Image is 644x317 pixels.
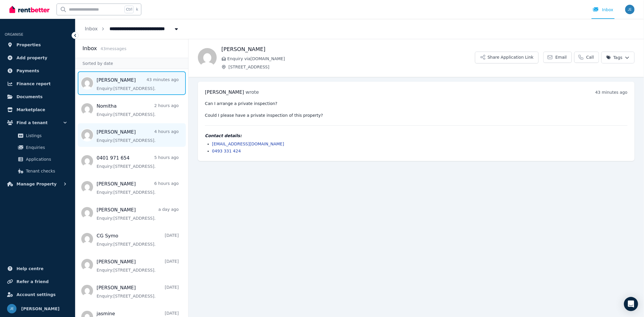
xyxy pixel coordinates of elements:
[26,156,66,163] span: Applications
[97,155,179,169] a: 0401 971 6545 hours agoEnquiry:[STREET_ADDRESS].
[205,133,628,139] h4: Contact details:
[9,5,49,14] img: RentBetter
[595,90,628,95] time: 43 minutes ago
[16,54,47,61] span: Add property
[227,56,475,62] span: Enquiry via [DOMAIN_NAME]
[5,65,70,77] a: Payments
[26,167,66,175] span: Tenant checks
[5,32,23,37] span: ORGANISE
[85,26,98,32] a: Inbox
[16,119,48,126] span: Find a tenant
[5,289,70,300] a: Account settings
[125,6,134,13] span: Ctrl
[5,91,70,103] a: Documents
[593,7,613,13] div: Inbox
[97,180,179,195] a: [PERSON_NAME]6 hours agoEnquiry:[STREET_ADDRESS].
[246,89,259,95] span: wrote
[82,44,97,52] h2: Inbox
[7,142,68,153] a: Enquiries
[16,291,56,298] span: Account settings
[543,52,572,63] a: Email
[624,297,638,311] div: Open Intercom Messenger
[97,129,179,143] a: [PERSON_NAME]4 hours agoEnquiry:[STREET_ADDRESS].
[198,48,217,67] img: Sarah Tsalisiani
[97,258,179,273] a: [PERSON_NAME][DATE]Enquiry:[STREET_ADDRESS].
[205,89,244,95] span: [PERSON_NAME]
[7,130,68,142] a: Listings
[5,104,70,116] a: Marketplace
[26,144,66,151] span: Enquiries
[606,55,623,60] span: Tags
[7,153,68,165] a: Applications
[16,67,39,74] span: Payments
[97,206,179,221] a: [PERSON_NAME]a day agoEnquiry:[STREET_ADDRESS].
[75,19,189,39] nav: Breadcrumb
[5,52,70,64] a: Add property
[97,284,179,299] a: [PERSON_NAME][DATE]Enquiry:[STREET_ADDRESS].
[586,54,594,60] span: Call
[97,103,179,117] a: Nomitha2 hours agoEnquiry:[STREET_ADDRESS].
[205,101,628,118] pre: Can I arrange a private inspection? Could I please have a private inspection of this property?
[574,52,599,63] a: Call
[16,93,43,100] span: Documents
[97,77,179,91] a: [PERSON_NAME]43 minutes agoEnquiry:[STREET_ADDRESS].
[136,7,138,12] span: k
[16,106,45,113] span: Marketplace
[5,178,70,190] button: Manage Property
[21,305,59,312] span: [PERSON_NAME]
[7,304,16,313] img: Jeff
[475,52,539,63] button: Share Application Link
[212,142,284,146] a: [EMAIL_ADDRESS][DOMAIN_NAME]
[229,64,475,70] span: [STREET_ADDRESS]
[555,54,567,60] span: Email
[97,232,179,247] a: CG Symo[DATE]Enquiry:[STREET_ADDRESS].
[625,5,635,14] img: Jeff
[16,80,51,87] span: Finance report
[5,117,70,129] button: Find a tenant
[5,78,70,90] a: Finance report
[26,132,66,139] span: Listings
[5,276,70,288] a: Refer a friend
[16,278,49,285] span: Refer a friend
[5,39,70,51] a: Properties
[221,45,475,53] h1: [PERSON_NAME]
[16,41,41,48] span: Properties
[16,265,44,272] span: Help centre
[100,46,126,51] span: 43 message s
[5,263,70,275] a: Help centre
[7,165,68,177] a: Tenant checks
[601,52,635,63] button: Tags
[75,58,188,69] div: Sorted by date
[16,180,57,188] span: Manage Property
[212,149,241,153] a: 0493 331 424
